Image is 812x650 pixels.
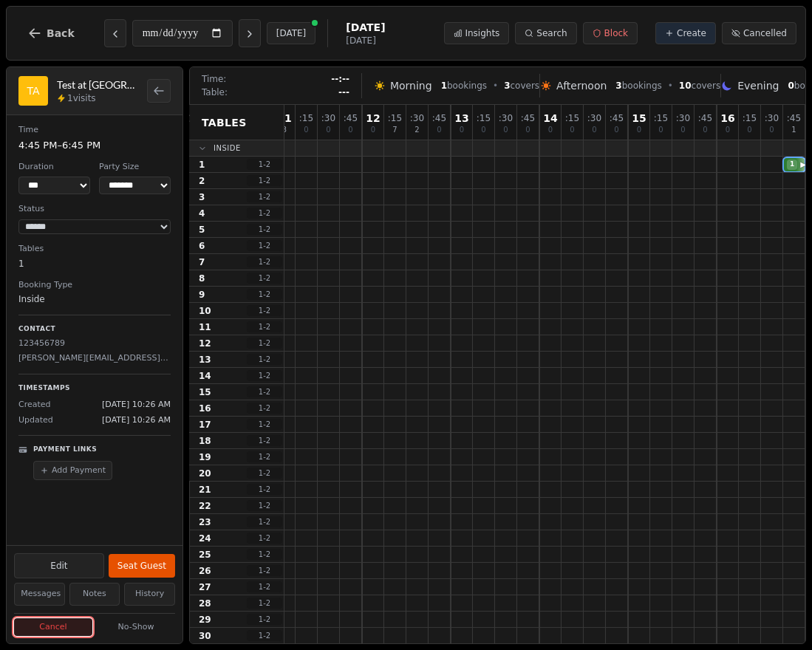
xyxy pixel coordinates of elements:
span: Created [18,399,51,411]
span: 9 [199,289,205,301]
span: 23 [199,516,211,528]
span: 1 - 2 [247,208,282,219]
span: 3 [615,81,621,91]
p: [PERSON_NAME][EMAIL_ADDRESS][PERSON_NAME] [18,352,171,365]
span: 1 [787,160,797,170]
span: : 45 [787,114,801,123]
span: 0 [592,126,596,134]
span: 12 [199,338,211,349]
span: 12 [366,113,380,123]
span: : 30 [321,114,335,123]
span: 15 [632,113,646,123]
span: 22 [199,500,211,512]
div: TA [18,76,48,106]
button: Messages [14,583,65,606]
span: 0 [481,126,485,134]
span: 0 [680,126,685,134]
span: Updated [18,414,53,427]
span: 1 - 2 [247,630,282,641]
span: 1 - 2 [247,533,282,544]
span: 29 [199,614,211,626]
span: : 15 [477,114,491,123]
span: 16 [720,113,734,123]
span: Evening [737,78,779,93]
span: 28 [199,598,211,609]
span: : 15 [388,114,402,123]
span: : 15 [299,114,313,123]
span: [DATE] [346,20,385,35]
span: 1 - 2 [247,175,282,186]
h2: Test at [GEOGRAPHIC_DATA] [57,78,138,92]
dt: Tables [18,243,171,256]
span: Time: [202,73,226,85]
span: 0 [503,126,508,134]
button: Previous day [104,19,126,47]
span: 24 [199,533,211,544]
span: 1 - 2 [247,614,282,625]
dt: Time [18,124,171,137]
span: 1 - 2 [247,256,282,267]
button: Block [583,22,638,44]
span: 2 [199,175,205,187]
span: • [668,80,673,92]
span: 1 - 2 [247,565,282,576]
span: bookings [615,80,661,92]
span: 7 [199,256,205,268]
span: 1 - 2 [247,386,282,397]
span: 0 [637,126,641,134]
span: 14 [199,370,211,382]
span: 1 - 2 [247,321,282,332]
button: Edit [14,553,104,578]
span: 0 [570,126,574,134]
button: Seat Guest [109,554,175,578]
dt: Status [18,203,171,216]
span: 1 - 2 [247,581,282,592]
p: 123456789 [18,338,171,350]
span: 0 [747,126,751,134]
p: Timestamps [18,383,171,394]
span: 1 - 2 [247,289,282,300]
button: [DATE] [267,22,316,44]
span: 0 [304,126,308,134]
button: Next day [239,19,261,47]
span: 1 - 2 [247,354,282,365]
p: Contact [18,324,171,335]
span: 1 - 2 [247,305,282,316]
span: 16 [199,403,211,414]
button: Search [515,22,576,44]
button: History [124,583,175,606]
span: 1 - 2 [247,598,282,609]
dd: Inside [18,292,171,306]
span: 13 [199,354,211,366]
span: 0 [437,126,441,134]
button: Back to bookings list [147,79,171,103]
span: 2 [414,126,419,134]
dd: 4:45 PM – 6:45 PM [18,138,171,153]
button: Cancelled [722,22,796,44]
span: : 45 [432,114,446,123]
span: 7 [392,126,397,134]
span: 1 - 2 [247,500,282,511]
span: : 15 [654,114,668,123]
span: : 15 [565,114,579,123]
span: Table: [202,86,228,98]
span: 1 - 2 [247,516,282,527]
span: 1 [199,159,205,171]
span: : 45 [610,114,624,123]
span: --- [338,86,349,98]
span: 15 [199,386,211,398]
span: Afternoon [556,78,607,93]
span: 19 [199,451,211,463]
span: : 30 [765,114,779,123]
span: 27 [199,581,211,593]
span: : 30 [410,114,424,123]
span: 0 [726,126,730,134]
button: Add Payment [33,461,112,481]
button: Cancel [14,618,92,637]
button: Insights [444,22,510,44]
span: 0 [525,126,530,134]
span: 8 [199,273,205,284]
span: : 45 [521,114,535,123]
span: Insights [465,27,500,39]
p: Payment Links [33,445,97,455]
